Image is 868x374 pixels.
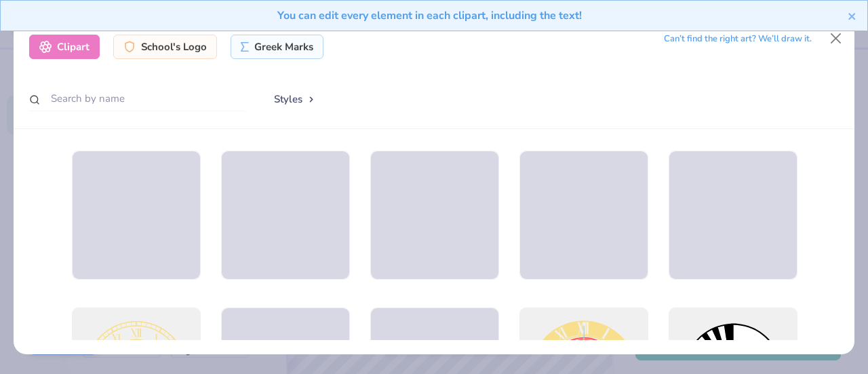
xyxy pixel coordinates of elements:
[231,35,323,59] div: Greek Marks
[11,7,848,24] div: You can edit every element in each clipart, including the text!
[113,35,217,59] div: School's Logo
[848,7,857,24] button: close
[29,86,246,111] input: Search by name
[29,35,100,59] div: Clipart
[260,86,330,112] button: Styles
